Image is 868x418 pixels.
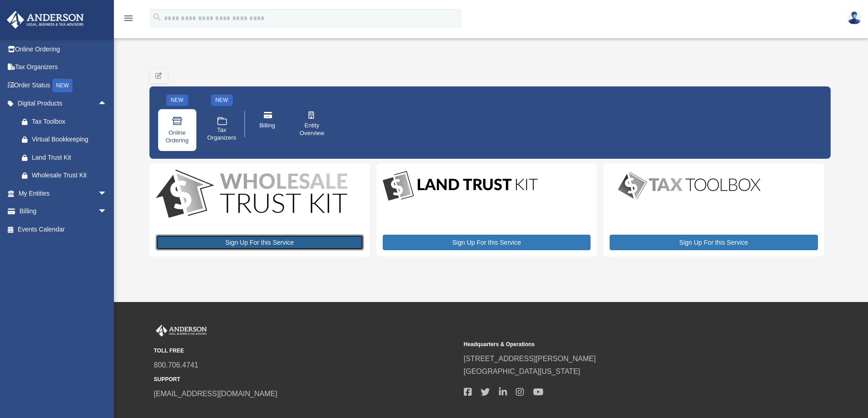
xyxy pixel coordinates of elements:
a: Sign Up For this Service [156,235,364,250]
div: NEW [211,95,233,106]
a: Billingarrow_drop_down [6,202,121,221]
a: 800.706.4741 [154,361,199,369]
a: Land Trust Kit [13,148,116,166]
a: Order StatusNEW [6,76,121,95]
a: [GEOGRAPHIC_DATA][US_STATE] [464,368,580,375]
small: Headquarters & Operations [464,340,767,349]
span: Tax Organizers [207,126,236,142]
a: [STREET_ADDRESS][PERSON_NAME] [464,355,596,363]
a: Tax Organizers [203,109,241,151]
a: Tax Toolbox [13,112,116,131]
span: Billing [259,122,275,130]
a: My Entitiesarrow_drop_down [6,184,121,202]
i: search [152,12,162,22]
small: SUPPORT [154,375,457,384]
a: Tax Organizers [6,58,121,76]
a: Online Ordering [158,109,196,151]
a: menu [123,16,134,24]
a: Sign Up For this Service [383,235,591,250]
img: Anderson Advisors Platinum Portal [154,325,209,337]
span: arrow_drop_up [98,95,116,113]
img: User Pic [847,11,861,25]
a: Billing [248,105,287,143]
small: TOLL FREE [154,346,457,356]
div: NEW [166,95,188,106]
div: Wholesale Trust Kit [32,170,105,181]
i: menu [123,13,134,24]
a: Digital Productsarrow_drop_up [6,95,116,113]
a: Online Ordering [6,40,121,58]
a: [EMAIL_ADDRESS][DOMAIN_NAME] [154,390,277,398]
a: Sign Up For this Service [610,235,817,250]
a: Events Calendar [6,220,121,238]
img: taxtoolbox_new-1.webp [610,170,769,201]
a: Wholesale Trust Kit [13,166,116,185]
span: Entity Overview [299,122,325,137]
span: arrow_drop_down [98,184,116,203]
span: arrow_drop_down [98,202,116,221]
div: Land Trust Kit [32,152,105,163]
span: Online Ordering [164,129,190,145]
a: Virtual Bookkeeping [13,131,116,149]
div: Tax Toolbox [32,116,105,127]
a: Entity Overview [293,105,331,143]
div: NEW [52,79,72,92]
div: Virtual Bookkeeping [32,134,105,145]
img: WS-Trust-Kit-lgo-1.jpg [156,170,347,220]
img: Anderson Advisors Platinum Portal [4,11,87,29]
img: LandTrust_lgo-1.jpg [383,170,538,203]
